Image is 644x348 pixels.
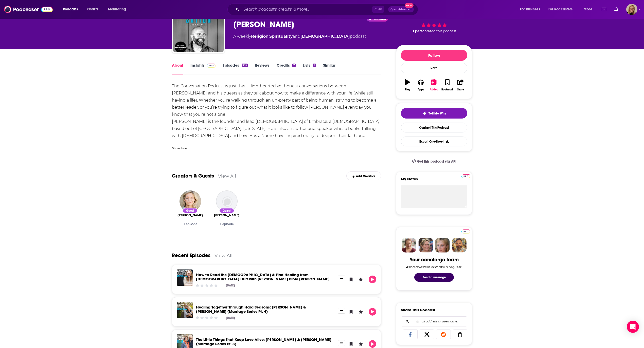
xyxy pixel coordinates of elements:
[457,88,464,91] div: Share
[548,6,573,13] span: For Podcasters
[269,34,269,39] span: ,
[212,222,241,226] div: 1 episode
[293,34,300,39] span: and
[183,208,198,213] div: Guest
[626,4,637,15] img: User Profile
[87,6,98,13] span: Charts
[396,5,472,36] div: 45 1 personrated this podcast
[292,64,295,67] div: 2
[357,308,365,316] button: Leave a Rating
[108,6,126,13] span: Monitoring
[453,330,468,339] a: Copy Link
[401,177,467,185] label: My Notes
[401,76,414,94] button: Play
[196,305,306,314] a: Healing Together Through Hard Seasons: Justin & Trisha Davis (Marriage Series Pt. 4)
[401,63,467,73] div: Rate
[401,108,467,119] button: tell me why sparkleTell Me Why
[63,6,78,13] span: Podcasts
[600,5,608,14] a: Show notifications dropdown
[172,83,381,153] div: The Conversation Podcast is just that— lighthearted yet honest conversations between [PERSON_NAME...
[461,229,470,234] img: Podchaser Pro
[388,6,414,12] button: Open AdvancedNew
[612,5,620,14] a: Show notifications dropdown
[190,63,216,74] a: InsightsPodchaser Pro
[303,63,316,74] a: Lists2
[372,6,384,13] span: Ctrl K
[413,29,427,33] span: 1 person
[226,284,235,287] div: [DATE]
[454,76,467,94] button: Share
[406,265,462,269] div: Ask a question or make a request.
[369,308,376,316] button: Play
[401,307,435,312] h3: Share This Podcast
[347,340,355,348] button: Bookmark Episode
[241,5,372,13] input: Search podcasts, credits, & more...
[414,76,427,94] button: Apps
[59,5,84,13] button: open menu
[338,308,345,314] button: Show More Button
[461,229,470,234] a: Pro website
[214,253,232,258] a: View All
[104,5,133,13] button: open menu
[427,29,456,33] span: rated this podcast
[405,88,410,91] div: Play
[4,5,53,14] a: Podchaser - Follow, Share and Rate Podcasts
[369,340,376,348] button: Play
[405,317,463,326] input: Email address or username...
[347,308,355,316] button: Bookmark Episode
[218,173,236,179] a: View All
[402,238,416,253] img: Sydney Profile
[338,340,345,346] button: Show More Button
[452,238,467,253] img: Jon Profile
[401,137,467,146] button: Export One-Sheet
[435,238,450,253] img: Jules Profile
[369,276,376,283] button: Play
[357,276,365,283] button: Leave a Rating
[422,111,426,115] img: tell me why sparkle
[373,18,386,20] span: Claimed
[84,5,101,13] a: Charts
[626,4,637,15] button: Show profile menu
[269,34,293,39] a: Spirituality
[214,213,239,217] a: Sharon Hodde Miller
[418,238,433,253] img: Barbara Profile
[418,88,424,91] div: Apps
[427,76,441,94] button: Added
[172,63,183,74] a: About
[177,213,203,217] a: Katherine Wolf
[428,111,446,115] span: Tell Me Why
[408,155,460,168] a: Get this podcast via API
[627,321,639,333] div: Open Intercom Messenger
[584,6,592,13] span: More
[207,64,216,68] img: Podchaser Pro
[441,76,454,94] button: Bookmark
[300,34,350,39] a: [DEMOGRAPHIC_DATA]
[196,272,330,281] a: How to Read the Bible & Find Healing from Church Hurt with Amanda Bible Williams
[177,302,193,318] img: Healing Together Through Hard Seasons: Justin & Trisha Davis (Marriage Series Pt. 4)
[338,276,345,281] button: Show More Button
[516,5,546,13] button: open menu
[232,4,423,15] div: Search podcasts, credits, & more...
[177,269,193,286] img: How to Read the Bible & Find Healing from Church Hurt with Amanda Bible Williams
[436,330,451,339] a: Share on Reddit
[346,171,381,180] div: Add Creators
[173,1,224,52] img: The Conversation with Adam Weber
[195,316,218,320] div: Community Rating: 0 out of 5
[176,222,204,226] div: 1 episode
[180,190,201,212] a: Katherine Wolf
[251,34,269,39] a: Religion
[405,3,414,8] span: New
[277,63,295,74] a: Credits2
[313,64,316,67] div: 2
[219,208,234,213] div: Guest
[242,64,248,67] div: 355
[410,257,459,263] div: Your concierge team
[196,337,331,346] a: The Little Things That Keep Love Alive: Nicky & Sila Lee (Marriage Series Pt. 3)
[323,63,335,74] a: Similar
[420,330,434,339] a: Share on X/Twitter
[216,190,238,212] img: Sharon Hodde Miller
